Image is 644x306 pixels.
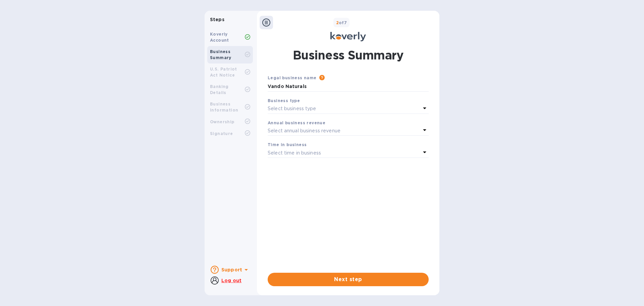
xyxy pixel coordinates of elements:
input: Enter legal business name [268,82,429,92]
p: Select time in business [268,149,321,157]
b: Steps [210,17,224,22]
span: 2 [336,20,339,25]
b: Support [221,267,242,272]
b: Annual business revenue [268,120,325,125]
p: Select annual business revenue [268,127,340,134]
button: Next step [268,273,429,286]
b: Signature [210,131,233,136]
b: Business Summary [210,49,231,60]
b: Business type [268,98,300,103]
b: Koverly Account [210,32,229,43]
h1: Business Summary [293,47,404,63]
span: Next step [273,275,423,283]
b: Legal business name [268,75,317,80]
b: of 7 [336,20,347,25]
b: Ownership [210,119,234,124]
b: Business Information [210,101,238,113]
b: Banking Details [210,84,229,95]
b: Time in business [268,142,307,147]
u: Log out [221,278,241,283]
b: U.S. Patriot Act Notice [210,67,237,78]
p: Select business type [268,105,316,112]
